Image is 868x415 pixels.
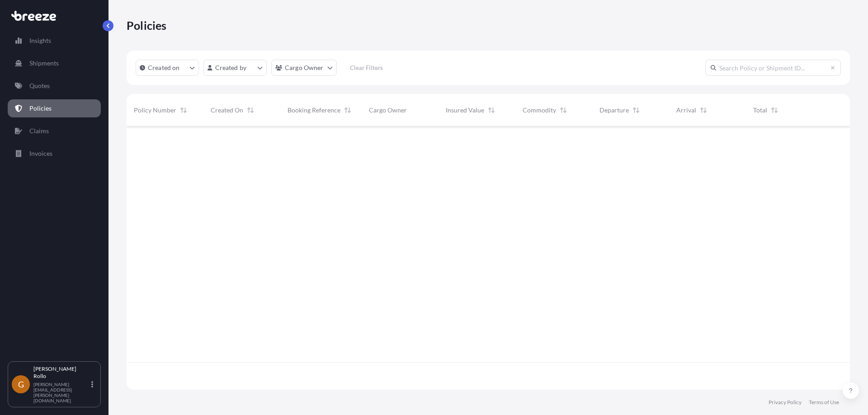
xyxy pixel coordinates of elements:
button: Sort [558,105,569,116]
a: Privacy Policy [769,399,802,406]
button: cargoOwner Filter options [271,60,337,76]
p: [PERSON_NAME] Rollo [33,365,90,380]
a: Quotes [8,77,101,95]
button: Sort [631,105,642,116]
span: Departure [599,106,629,115]
span: Insured Value [446,106,484,115]
button: Sort [698,105,709,116]
span: Created On [211,106,243,115]
a: Claims [8,122,101,140]
button: createdBy Filter options [203,60,267,76]
span: Policy Number [134,106,176,115]
p: Invoices [29,149,52,158]
p: Clear Filters [350,63,383,72]
p: Policies [29,104,52,113]
input: Search Policy or Shipment ID... [705,60,841,76]
a: Terms of Use [809,399,839,406]
a: Insights [8,32,101,50]
p: Shipments [29,59,59,68]
p: [PERSON_NAME][EMAIL_ADDRESS][PERSON_NAME][DOMAIN_NAME] [33,382,90,403]
p: Quotes [29,81,50,90]
button: Sort [178,105,189,116]
button: createdOn Filter options [136,60,199,76]
span: Total [753,106,767,115]
p: Insights [29,36,51,45]
span: Commodity [523,106,556,115]
span: Arrival [676,106,696,115]
button: Sort [486,105,497,116]
span: G [18,380,24,389]
button: Sort [342,105,353,116]
p: Created by [215,63,247,72]
span: Cargo Owner [369,106,407,115]
a: Invoices [8,145,101,163]
p: Claims [29,126,49,135]
span: Booking Reference [288,106,340,115]
button: Sort [245,105,256,116]
p: Cargo Owner [285,63,324,72]
p: Created on [148,63,180,72]
button: Sort [769,105,780,116]
a: Shipments [8,54,101,72]
p: Policies [127,18,167,33]
button: Clear Filters [341,61,392,75]
a: Policies [8,99,101,117]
